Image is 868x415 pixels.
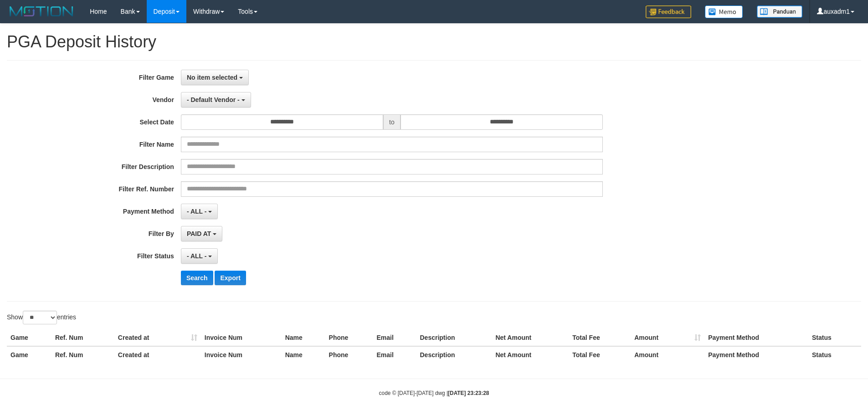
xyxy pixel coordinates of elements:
th: Invoice Num [201,346,282,363]
th: Net Amount [492,346,569,363]
th: Amount [631,346,704,363]
small: code © [DATE]-[DATE] dwg | [379,390,489,396]
th: Email [373,346,416,363]
span: - ALL - [187,252,207,260]
strong: [DATE] 23:23:28 [448,390,489,396]
h1: PGA Deposit History [7,33,861,51]
th: Net Amount [492,329,569,346]
th: Status [808,329,861,346]
th: Game [7,329,51,346]
th: Ref. Num [51,346,114,363]
button: Export [215,271,246,285]
th: Description [416,346,492,363]
span: - Default Vendor - [187,96,240,103]
button: Search [181,271,213,285]
button: - Default Vendor - [181,92,251,108]
th: Amount [631,329,704,346]
button: - ALL - [181,248,218,264]
img: Button%20Memo.svg [705,5,743,18]
th: Name [282,329,325,346]
th: Description [416,329,492,346]
th: Created at [114,346,201,363]
th: Total Fee [569,329,631,346]
th: Payment Method [704,329,808,346]
th: Ref. Num [51,329,114,346]
th: Phone [325,346,373,363]
th: Created at [114,329,201,346]
span: - ALL - [187,208,207,215]
th: Name [282,346,325,363]
span: No item selected [187,74,237,81]
button: No item selected [181,70,249,85]
th: Status [808,346,861,363]
span: PAID AT [187,230,211,237]
th: Invoice Num [201,329,282,346]
img: Feedback.jpg [646,5,691,18]
button: PAID AT [181,226,222,241]
th: Payment Method [704,346,808,363]
th: Email [373,329,416,346]
th: Game [7,346,51,363]
th: Total Fee [569,346,631,363]
img: MOTION_logo.png [7,5,76,18]
th: Phone [325,329,373,346]
img: panduan.png [757,5,802,18]
button: - ALL - [181,204,218,219]
span: to [383,114,401,130]
label: Show entries [7,311,76,324]
select: Showentries [23,311,57,324]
